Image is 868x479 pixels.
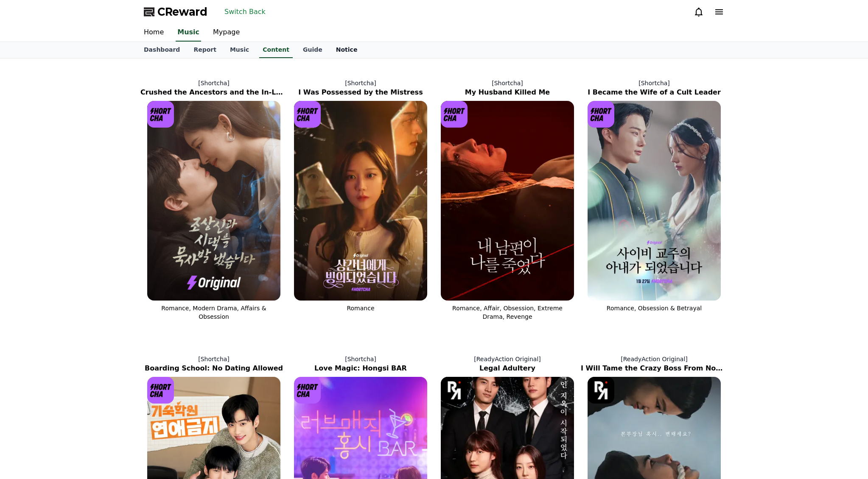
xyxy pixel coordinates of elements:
img: [object Object] Logo [147,377,174,404]
h2: Legal Adultery [434,363,581,373]
h2: I Will Tame the Crazy Boss From Now On [581,363,728,373]
h2: Boarding School: No Dating Allowed [140,363,287,373]
img: [object Object] Logo [441,377,468,404]
a: [Shortcha] I Became the Wife of a Cult Leader I Became the Wife of a Cult Leader [object Object] ... [581,72,728,328]
img: [object Object] Logo [588,377,614,404]
a: [Shortcha] My Husband Killed Me My Husband Killed Me [object Object] Logo Romance, Affair, Obsess... [434,72,581,328]
a: Music [223,42,256,58]
a: [Shortcha] Crushed the Ancestors and the In-Laws Crushed the Ancestors and the In-Laws [object Ob... [140,72,287,328]
p: [Shortcha] [140,79,287,87]
p: [ReadyAction Original] [434,355,581,363]
img: Crushed the Ancestors and the In-Laws [147,101,280,301]
img: I Became the Wife of a Cult Leader [588,101,721,301]
a: Report [187,42,223,58]
p: [Shortcha] [434,79,581,87]
a: Mypage [206,24,246,42]
button: Switch Back [221,5,269,19]
h2: I Was Possessed by the Mistress [287,87,434,97]
p: [Shortcha] [140,355,287,363]
span: CReward [157,5,207,19]
img: [object Object] Logo [294,377,321,404]
span: Romance [347,305,374,312]
img: [object Object] Logo [588,101,614,128]
span: Romance, Affair, Obsession, Extreme Drama, Revenge [452,305,563,320]
p: [Shortcha] [287,355,434,363]
h2: My Husband Killed Me [434,87,581,97]
span: Romance, Modern Drama, Affairs & Obsession [161,305,266,320]
h2: I Became the Wife of a Cult Leader [581,87,728,97]
a: CReward [144,5,207,19]
img: I Was Possessed by the Mistress [294,101,427,301]
p: [Shortcha] [581,79,728,87]
p: [ReadyAction Original] [581,355,728,363]
a: Dashboard [137,42,187,58]
a: [Shortcha] I Was Possessed by the Mistress I Was Possessed by the Mistress [object Object] Logo R... [287,72,434,328]
a: Notice [329,42,364,58]
p: [Shortcha] [287,79,434,87]
h2: Love Magic: Hongsi BAR [287,363,434,373]
img: [object Object] Logo [441,101,468,128]
img: [object Object] Logo [294,101,321,128]
span: Romance, Obsession & Betrayal [607,305,702,312]
a: Content [259,42,293,58]
h2: Crushed the Ancestors and the In-Laws [140,87,287,97]
img: My Husband Killed Me [441,101,574,301]
a: Home [137,24,171,42]
a: Guide [296,42,329,58]
a: Music [176,24,201,42]
img: [object Object] Logo [147,101,174,128]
